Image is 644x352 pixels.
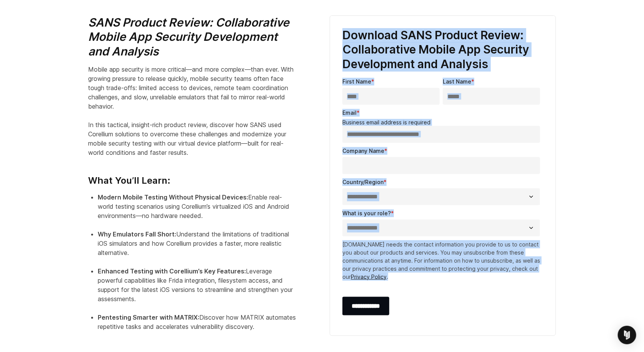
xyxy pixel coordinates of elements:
[342,179,384,185] span: Country/Region
[98,193,248,201] strong: Modern Mobile Testing Without Physical Devices:
[88,15,289,58] i: SANS Product Review: Collaborative Mobile App Security Development and Analysis
[351,273,387,280] a: Privacy Policy
[342,78,371,85] span: First Name
[98,267,296,313] li: Leverage powerful capabilities like Frida integration, filesystem access, and support for the lat...
[618,326,636,344] div: Open Intercom Messenger
[98,193,296,230] li: Enable real-world testing scenarios using Corellium’s virtualized iOS and Android environments—no...
[98,230,176,238] strong: Why Emulators Fall Short:
[443,78,471,85] span: Last Name
[98,267,246,275] strong: Enhanced Testing with Corellium’s Key Features:
[98,313,296,340] li: Discover how MATRIX automates repetitive tasks and accelerates vulnerability discovery.
[342,28,543,72] h3: Download SANS Product Review: Collaborative Mobile App Security Development and Analysis
[342,240,543,281] p: [DOMAIN_NAME] needs the contact information you provide to us to contact you about our products a...
[342,210,391,216] span: What is your role?
[88,163,296,186] h4: What You’ll Learn:
[342,148,384,154] span: Company Name
[98,313,199,321] strong: Pentesting Smarter with MATRIX:
[88,65,296,157] p: Mobile app security is more critical—and more complex—than ever. With growing pressure to release...
[98,230,296,267] li: Understand the limitations of traditional iOS simulators and how Corellium provides a faster, mor...
[342,119,543,126] legend: Business email address is required
[342,109,357,116] span: Email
